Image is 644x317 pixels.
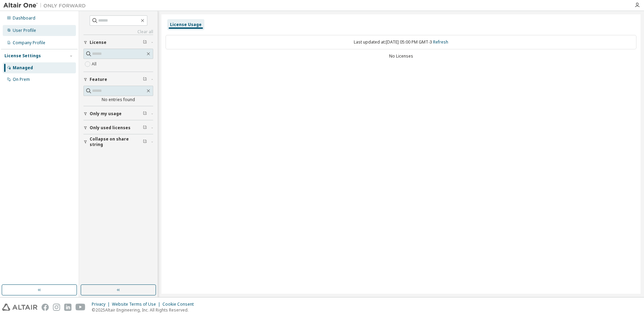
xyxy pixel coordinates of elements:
label: All [92,60,98,68]
div: No entries found [83,97,153,102]
img: linkedin.svg [64,304,71,311]
div: License Settings [4,53,41,59]
div: Managed [13,65,33,71]
div: Cookie Consent [162,302,198,307]
span: Clear filter [143,139,147,145]
img: facebook.svg [42,304,49,311]
button: License [83,35,153,50]
div: User Profile [13,28,36,33]
span: Clear filter [143,40,147,45]
img: altair_logo.svg [2,304,37,311]
button: Only used licenses [83,120,153,135]
span: Only used licenses [90,125,131,131]
div: On Prem [13,77,30,82]
p: © 2025 Altair Engineering, Inc. All Rights Reserved. [92,307,198,313]
div: License Usage [170,22,202,27]
span: Collapse on share string [90,136,143,147]
button: Only my usage [83,106,153,121]
span: Feature [90,77,107,82]
div: Website Terms of Use [112,302,162,307]
button: Feature [83,72,153,87]
span: Only my usage [90,111,122,117]
img: instagram.svg [53,304,60,311]
div: Last updated at: [DATE] 05:00 PM GMT-3 [166,35,636,49]
span: Clear filter [143,77,147,82]
img: youtube.svg [76,304,86,311]
div: Dashboard [13,15,35,21]
div: No Licenses [166,53,636,59]
span: Clear filter [143,125,147,131]
img: Altair One [3,2,89,9]
a: Clear all [83,29,153,35]
div: Company Profile [13,40,45,46]
div: Privacy [92,302,112,307]
a: Refresh [433,39,448,45]
span: License [90,40,106,45]
button: Collapse on share string [83,134,153,149]
span: Clear filter [143,111,147,117]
